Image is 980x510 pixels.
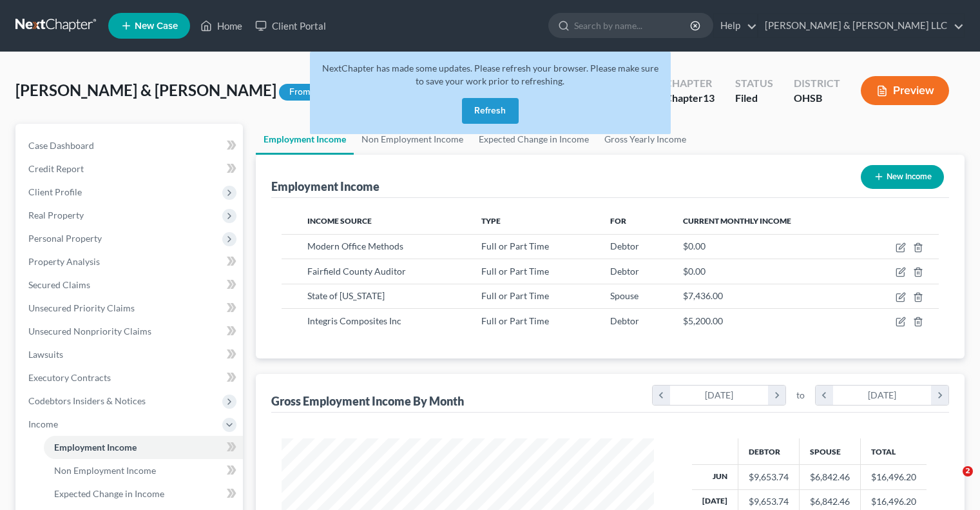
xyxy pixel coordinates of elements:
span: New Case [135,21,178,31]
span: State of [US_STATE] [307,290,385,301]
span: Income [28,418,58,429]
i: chevron_right [768,386,785,405]
div: Chapter [665,91,715,106]
input: Search by name... [574,14,692,37]
a: Property Analysis [18,250,243,273]
span: NextChapter has made some updates. Please refresh your browser. Please make sure to save your wor... [322,63,658,86]
th: Jun [692,465,738,489]
div: District [794,76,840,91]
a: Expected Change in Income [44,482,243,505]
span: Case Dashboard [28,140,94,151]
span: 13 [703,92,715,104]
span: Income Source [307,216,372,226]
span: Unsecured Nonpriority Claims [28,326,151,337]
button: New Income [861,165,944,189]
span: Full or Part Time [481,290,549,301]
a: Non Employment Income [44,459,243,482]
button: Refresh [462,98,519,124]
span: Non Employment Income [54,465,156,476]
iframe: Intercom live chat [936,466,967,497]
span: Modern Office Methods [307,240,403,251]
th: Debtor [738,438,800,464]
div: From [PERSON_NAME] Law Offices, LLC [279,84,463,101]
div: [DATE] [833,386,932,405]
span: [PERSON_NAME] & [PERSON_NAME] [15,81,276,99]
span: Current Monthly Income [683,216,791,226]
a: Employment Income [256,124,354,155]
span: Spouse [610,290,639,301]
a: Executory Contracts [18,366,243,389]
a: Secured Claims [18,273,243,297]
div: Employment Income [271,179,380,194]
div: Chapter [665,76,715,91]
a: Unsecured Priority Claims [18,297,243,320]
i: chevron_left [653,386,670,405]
span: Integris Composites Inc [307,315,401,326]
a: Employment Income [44,436,243,459]
td: $16,496.20 [861,465,927,489]
span: Codebtors Insiders & Notices [28,395,146,406]
span: Unsecured Priority Claims [28,302,135,313]
th: Spouse [800,438,861,464]
span: Executory Contracts [28,372,111,383]
div: $6,842.46 [810,471,850,484]
span: Property Analysis [28,256,100,267]
a: [PERSON_NAME] & [PERSON_NAME] LLC [758,14,964,37]
a: Client Portal [249,14,332,37]
span: Full or Part Time [481,266,549,277]
span: Debtor [610,240,639,251]
span: Type [481,216,501,226]
span: $0.00 [683,240,706,251]
span: Secured Claims [28,279,90,290]
span: For [610,216,626,226]
span: Debtor [610,315,639,326]
span: $5,200.00 [683,315,723,326]
div: OHSB [794,91,840,106]
a: Help [714,14,757,37]
a: Unsecured Nonpriority Claims [18,320,243,343]
span: 2 [963,466,973,476]
button: Preview [861,76,949,105]
div: Filed [735,91,773,106]
span: Employment Income [54,442,137,453]
span: Client Profile [28,186,82,197]
span: Full or Part Time [481,240,549,251]
div: $6,842.46 [810,495,850,508]
span: Lawsuits [28,349,63,360]
div: Gross Employment Income By Month [271,393,464,409]
span: Personal Property [28,233,102,244]
div: $9,653.74 [749,471,789,484]
span: Credit Report [28,163,84,174]
span: $0.00 [683,266,706,277]
th: Total [861,438,927,464]
i: chevron_left [816,386,833,405]
i: chevron_right [931,386,948,405]
div: $9,653.74 [749,495,789,508]
a: Home [194,14,249,37]
div: [DATE] [670,386,769,405]
span: Debtor [610,266,639,277]
a: Lawsuits [18,343,243,366]
span: Expected Change in Income [54,488,164,499]
span: Fairfield County Auditor [307,266,406,277]
span: Real Property [28,210,84,221]
span: Full or Part Time [481,315,549,326]
a: Credit Report [18,157,243,181]
span: to [796,389,805,402]
span: $7,436.00 [683,290,723,301]
a: Case Dashboard [18,134,243,157]
div: Status [735,76,773,91]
